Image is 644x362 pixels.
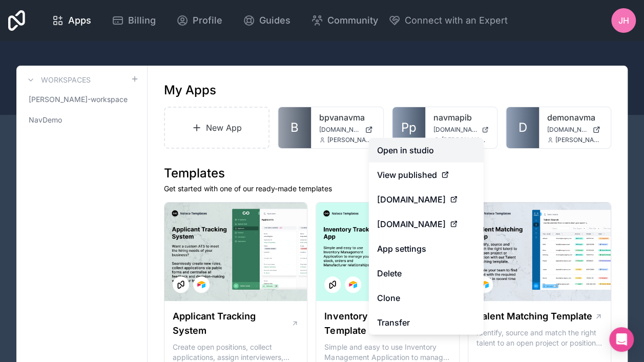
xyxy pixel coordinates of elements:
[164,184,611,194] p: Get started with one of our ready-made templates
[319,111,375,124] a: bpvanavma
[518,119,527,136] span: D
[324,309,444,338] h1: Inventory Management Template
[164,165,611,182] h1: Templates
[547,111,603,124] a: demonavma
[377,193,446,206] span: [DOMAIN_NAME]
[319,126,375,134] a: [DOMAIN_NAME]
[547,126,588,134] span: [DOMAIN_NAME]
[369,286,484,310] a: Clone
[44,9,99,32] a: Apps
[369,236,484,261] a: App settings
[68,13,91,28] span: Apps
[609,327,634,352] div: Open Intercom Messenger
[168,9,231,32] a: Profile
[377,169,437,181] span: View published
[369,187,484,212] a: [DOMAIN_NAME]
[29,94,128,105] span: [PERSON_NAME]-workspace
[547,126,603,134] a: [DOMAIN_NAME]
[442,136,489,144] span: [PERSON_NAME][EMAIL_ADDRESS][PERSON_NAME][DOMAIN_NAME]
[278,107,311,148] a: B
[41,75,91,85] h3: Workspaces
[476,328,603,348] p: Identify, source and match the right talent to an open project or position with our Talent Matchi...
[173,309,291,338] h1: Applicant Tracking System
[25,111,139,129] a: NavDemo
[369,163,484,187] a: View published
[388,13,508,28] button: Connect with an Expert
[259,13,290,28] span: Guides
[290,119,299,136] span: B
[349,280,357,289] img: Airtable Logo
[401,119,417,136] span: Pp
[433,126,489,134] a: [DOMAIN_NAME]
[555,136,603,144] span: [PERSON_NAME][EMAIL_ADDRESS][PERSON_NAME][DOMAIN_NAME]
[327,136,375,144] span: [PERSON_NAME][EMAIL_ADDRESS][PERSON_NAME][DOMAIN_NAME]
[618,14,629,27] span: JH
[433,111,489,124] a: navmapib
[369,261,484,286] button: Delete
[128,13,156,28] span: Billing
[103,9,164,32] a: Billing
[164,107,269,149] a: New App
[369,212,484,236] a: [DOMAIN_NAME]
[481,280,489,289] img: Airtable Logo
[235,9,299,32] a: Guides
[392,107,425,148] a: Pp
[506,107,539,148] a: D
[25,74,91,86] a: Workspaces
[319,126,360,134] span: [DOMAIN_NAME]
[369,138,484,163] a: Open in studio
[405,13,508,28] span: Connect with an Expert
[197,280,205,289] img: Airtable Logo
[327,13,378,28] span: Community
[369,310,484,335] a: Transfer
[25,90,139,109] a: [PERSON_NAME]-workspace
[476,309,592,324] h1: Talent Matching Template
[29,115,62,125] span: NavDemo
[193,13,222,28] span: Profile
[164,82,216,98] h1: My Apps
[433,126,477,134] span: [DOMAIN_NAME]
[377,218,446,230] span: [DOMAIN_NAME]
[303,9,386,32] a: Community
